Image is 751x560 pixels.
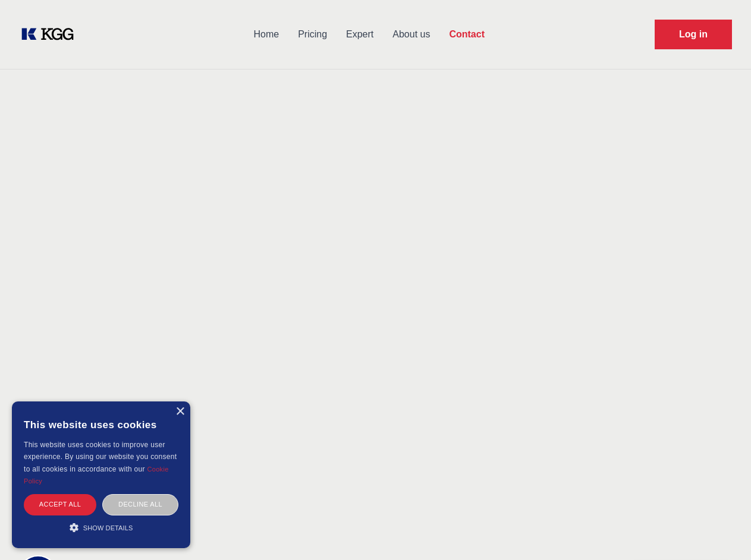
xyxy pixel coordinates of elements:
a: Request Demo [655,20,732,49]
a: Cookie Policy [24,466,169,485]
a: Contact [439,19,494,50]
a: Expert [337,19,383,50]
div: This website uses cookies [24,410,178,439]
iframe: Chat Widget [692,503,751,560]
a: Pricing [288,19,337,50]
a: About us [383,19,439,50]
div: Accept all [24,494,96,515]
span: Show details [83,524,133,531]
span: This website uses cookies to improve user experience. By using our website you consent to all coo... [24,441,177,473]
div: Show details [24,521,178,533]
a: Home [244,19,288,50]
div: Decline all [102,494,178,515]
div: Close [175,407,184,416]
a: KOL Knowledge Platform: Talk to Key External Experts (KEE) [19,25,83,44]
